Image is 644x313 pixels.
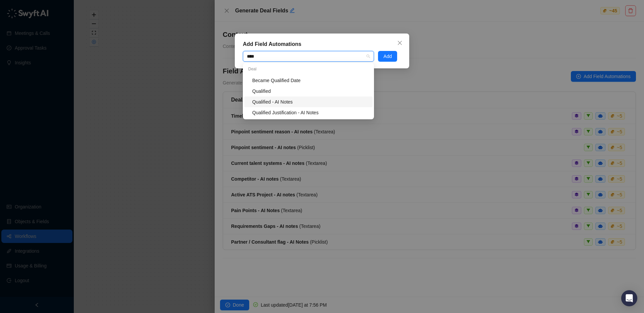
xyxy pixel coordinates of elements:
[383,53,392,60] span: Add
[244,64,373,75] div: Deal
[252,87,369,95] div: Qualified
[397,40,402,46] span: close
[252,98,369,106] div: Qualified - AI Notes
[378,51,397,62] button: Add
[621,290,637,306] div: Open Intercom Messenger
[252,77,369,84] div: Became Qualified Date
[244,75,373,86] div: Became Qualified Date
[244,97,373,107] div: Qualified - AI Notes
[252,109,369,116] div: Qualified Justification - AI Notes
[243,40,401,48] div: Add Field Automations
[394,38,405,48] button: Close
[244,107,373,118] div: Qualified Justification - AI Notes
[244,86,373,97] div: Qualified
